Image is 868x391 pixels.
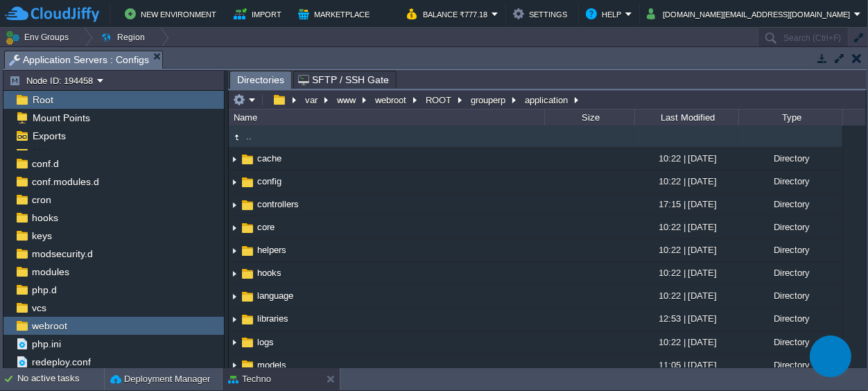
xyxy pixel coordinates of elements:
[30,94,55,106] a: Root
[255,175,284,187] a: config
[29,356,93,368] a: redeploy.conf
[738,216,842,238] div: Directory
[230,110,544,125] div: Name
[255,153,284,164] span: cache
[298,71,389,88] span: SFTP / SSH Gate
[634,148,738,169] div: 10:22 | [DATE]
[229,309,240,331] img: AMDAwAAAACH5BAEAAAAALAAAAAABAAEAAAICRAEAOw==
[255,313,290,324] a: libraries
[424,94,455,106] button: ROOT
[229,90,866,110] input: Click to enter the path
[303,94,321,106] button: var
[255,198,301,210] span: controllers
[634,354,738,376] div: 11:05 | [DATE]
[240,289,255,304] img: AMDAwAAAACH5BAEAAAAALAAAAAABAAEAAAICRAEAOw==
[255,267,284,279] a: hooks
[237,71,284,89] span: Directories
[5,28,73,47] button: Env Groups
[229,332,240,354] img: AMDAwAAAACH5BAEAAAAALAAAAAABAAEAAAICRAEAOw==
[29,229,54,242] a: keys
[738,354,842,376] div: Directory
[634,216,738,238] div: 10:22 | [DATE]
[29,175,101,188] a: conf.modules.d
[255,221,277,233] a: core
[229,355,240,376] img: AMDAwAAAACH5BAEAAAAALAAAAAABAAEAAAICRAEAOw==
[29,320,69,332] a: webroot
[634,239,738,261] div: 10:22 | [DATE]
[29,302,49,314] a: vcs
[634,262,738,284] div: 10:22 | [DATE]
[240,198,255,213] img: AMDAwAAAACH5BAEAAAAALAAAAAABAAEAAAICRAEAOw==
[29,193,53,206] span: cron
[29,157,61,170] a: conf.d
[634,171,738,192] div: 10:22 | [DATE]
[229,148,240,170] img: AMDAwAAAACH5BAEAAAAALAAAAAABAAEAAAICRAEAOw==
[229,217,240,238] img: AMDAwAAAACH5BAEAAAAALAAAAAABAAEAAAICRAEAOw==
[738,308,842,329] div: Directory
[29,247,95,260] a: modsecurity.d
[636,110,738,125] div: Last Modified
[30,130,68,142] a: Exports
[634,193,738,215] div: 17:15 | [DATE]
[30,112,92,124] a: Mount Points
[634,285,738,306] div: 10:22 | [DATE]
[523,94,571,106] button: application
[647,6,854,22] button: [DOMAIN_NAME][EMAIL_ADDRESS][DOMAIN_NAME]
[240,152,255,167] img: AMDAwAAAACH5BAEAAAAALAAAAAABAAEAAAICRAEAOw==
[29,266,71,278] a: modules
[373,94,410,106] button: webroot
[738,193,842,215] div: Directory
[110,372,210,386] button: Deployment Manager
[240,175,255,190] img: AMDAwAAAACH5BAEAAAAALAAAAAABAAEAAAICRAEAOw==
[234,6,286,22] button: Import
[229,263,240,284] img: AMDAwAAAACH5BAEAAAAALAAAAAABAAEAAAICRAEAOw==
[546,110,634,125] div: Size
[738,262,842,284] div: Directory
[229,130,244,145] img: AMDAwAAAACH5BAEAAAAALAAAAAABAAEAAAICRAEAOw==
[634,308,738,329] div: 12:53 | [DATE]
[240,220,255,236] img: AMDAwAAAACH5BAEAAAAALAAAAAABAAEAAAICRAEAOw==
[9,74,97,87] button: Node ID: 194458
[255,359,288,371] a: models
[738,171,842,192] div: Directory
[240,243,255,259] img: AMDAwAAAACH5BAEAAAAALAAAAAABAAEAAAICRAEAOw==
[335,94,359,106] button: www
[229,286,240,307] img: AMDAwAAAACH5BAEAAAAALAAAAAABAAEAAAICRAEAOw==
[810,336,854,377] iframe: chat widget
[255,290,295,302] a: language
[738,239,842,261] div: Directory
[229,194,240,216] img: AMDAwAAAACH5BAEAAAAALAAAAAABAAEAAAICRAEAOw==
[738,331,842,353] div: Directory
[29,284,59,296] a: php.d
[29,211,60,224] a: hooks
[17,368,104,390] div: No active tasks
[101,28,150,47] button: Region
[634,331,738,353] div: 10:22 | [DATE]
[244,130,254,142] a: ..
[229,171,240,193] img: AMDAwAAAACH5BAEAAAAALAAAAAABAAEAAAICRAEAOw==
[229,240,240,261] img: AMDAwAAAACH5BAEAAAAALAAAAAABAAEAAAICRAEAOw==
[255,244,288,256] a: helpers
[740,110,842,125] div: Type
[240,312,255,327] img: AMDAwAAAACH5BAEAAAAALAAAAAABAAEAAAICRAEAOw==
